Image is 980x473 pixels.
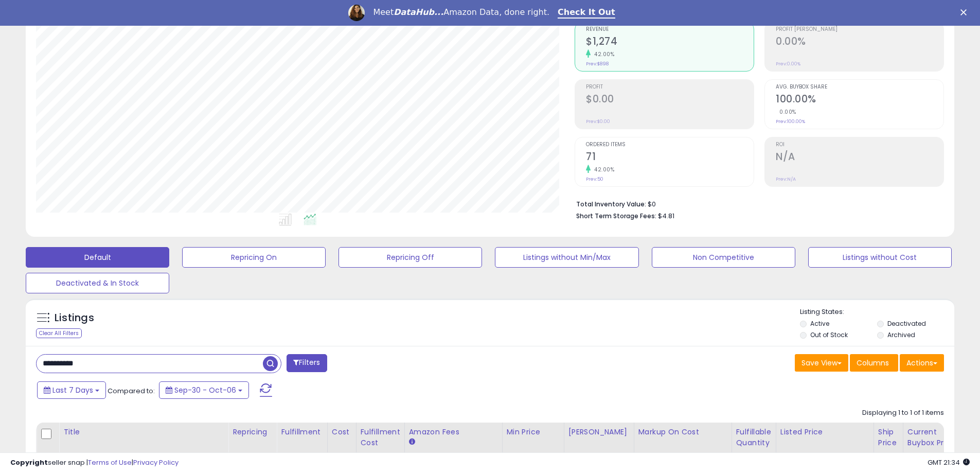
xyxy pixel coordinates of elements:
div: Ship Price [878,427,899,448]
label: Deactivated [887,319,926,328]
span: Profit [586,84,754,90]
button: Listings without Min/Max [495,247,638,268]
span: Profit [PERSON_NAME] [776,27,943,32]
h2: N/A [776,151,943,165]
span: Avg. Buybox Share [776,84,943,90]
span: Compared to: [108,386,155,396]
span: Last 7 Days [52,385,93,395]
div: Markup on Cost [638,427,727,437]
button: Last 7 Days [37,381,106,399]
div: Min Price [507,427,560,437]
small: 42.00% [591,166,614,173]
span: $4.81 [658,211,674,221]
button: Columns [850,354,898,372]
img: Profile image for Georgie [348,5,365,21]
span: ROI [776,142,943,148]
span: Sep-30 - Oct-06 [174,385,236,395]
button: Save View [795,354,848,372]
div: Cost [332,427,352,437]
label: Active [810,319,829,328]
button: Non Competitive [652,247,795,268]
div: Close [960,9,971,15]
small: 42.00% [591,50,614,58]
div: Fulfillable Quantity [736,427,772,448]
span: Columns [857,358,889,368]
h5: Listings [55,311,94,325]
button: Listings without Cost [808,247,952,268]
th: The percentage added to the cost of goods (COGS) that forms the calculator for Min & Max prices. [634,423,732,463]
p: Listing States: [800,307,954,317]
strong: Copyright [10,458,48,467]
button: Default [26,247,169,268]
span: Ordered Items [586,142,754,148]
div: Repricing [233,427,272,437]
b: Total Inventory Value: [576,200,646,208]
small: Prev: 0.00% [776,61,800,67]
small: Prev: $898 [586,61,609,67]
small: Prev: 100.00% [776,118,805,125]
div: Title [63,427,224,437]
h2: 0.00% [776,36,943,49]
button: Actions [900,354,944,372]
li: $0 [576,197,936,209]
div: Clear All Filters [36,328,82,338]
a: Privacy Policy [133,458,179,467]
button: Deactivated & In Stock [26,273,169,293]
button: Repricing Off [338,247,482,268]
a: Check It Out [558,7,615,19]
div: Meet Amazon Data, done right. [373,7,549,17]
small: 0.00% [776,108,796,116]
label: Out of Stock [810,330,848,339]
b: Short Term Storage Fees: [576,212,656,220]
small: Prev: N/A [776,176,796,182]
div: [PERSON_NAME] [568,427,630,437]
h2: $0.00 [586,93,754,107]
label: Archived [887,330,915,339]
div: Displaying 1 to 1 of 1 items [862,408,944,418]
button: Repricing On [182,247,326,268]
h2: 100.00% [776,93,943,107]
div: Fulfillment [281,427,323,437]
i: DataHub... [394,7,443,17]
button: Sep-30 - Oct-06 [159,381,249,399]
span: 2025-10-14 21:34 GMT [928,458,970,467]
small: Prev: $0.00 [586,118,610,125]
span: Revenue [586,27,754,32]
small: Amazon Fees. [409,437,415,447]
div: Amazon Fees [409,427,498,437]
div: Fulfillment Cost [361,427,400,448]
div: Current Buybox Price [907,427,960,448]
small: Prev: 50 [586,176,603,182]
h2: 71 [586,151,754,165]
h2: $1,274 [586,36,754,49]
a: Terms of Use [88,458,132,467]
div: Listed Price [780,427,869,437]
div: seller snap | | [10,458,179,468]
button: Filters [287,354,327,372]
